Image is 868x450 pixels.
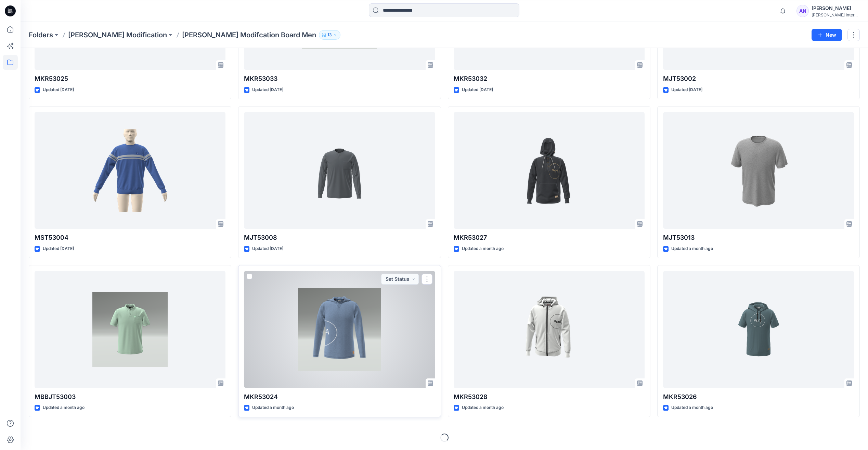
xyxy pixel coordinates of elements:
p: Updated a month ago [671,404,713,411]
p: 13 [327,31,332,39]
p: Updated [DATE] [43,245,74,252]
p: Updated [DATE] [462,86,493,93]
p: MJT53002 [663,74,854,84]
a: MJT53008 [244,112,435,229]
p: Updated a month ago [462,245,504,252]
p: Updated [DATE] [252,86,283,93]
p: Updated a month ago [671,245,713,252]
p: [PERSON_NAME] Modifcation Board Men [182,30,316,40]
a: MKR53028 [454,271,645,388]
p: MKR53028 [454,392,645,402]
p: Updated a month ago [252,404,294,411]
p: MBBJT53003 [35,392,225,402]
p: MKR53026 [663,392,854,402]
p: Updated a month ago [462,404,504,411]
div: [PERSON_NAME] [812,4,859,12]
p: Updated a month ago [43,404,85,411]
button: 13 [319,30,340,40]
div: AN [796,5,809,17]
p: MST53004 [35,233,225,242]
a: MJT53013 [663,112,854,229]
a: MKR53026 [663,271,854,388]
p: MKR53033 [244,74,435,84]
p: MKR53025 [35,74,225,84]
p: MJT53013 [663,233,854,242]
p: MJT53008 [244,233,435,242]
p: Updated [DATE] [671,86,702,93]
a: MBBJT53003 [35,271,225,388]
p: Updated [DATE] [43,86,74,93]
a: MST53004 [35,112,225,229]
button: New [812,29,842,41]
a: MKR53024 [244,271,435,388]
p: MKR53027 [454,233,645,242]
a: Folders [29,30,53,40]
p: Updated [DATE] [252,245,283,252]
p: MKR53024 [244,392,435,402]
p: MKR53032 [454,74,645,84]
a: MKR53027 [454,112,645,229]
a: [PERSON_NAME] Modification [68,30,167,40]
div: [PERSON_NAME] International [812,12,859,17]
